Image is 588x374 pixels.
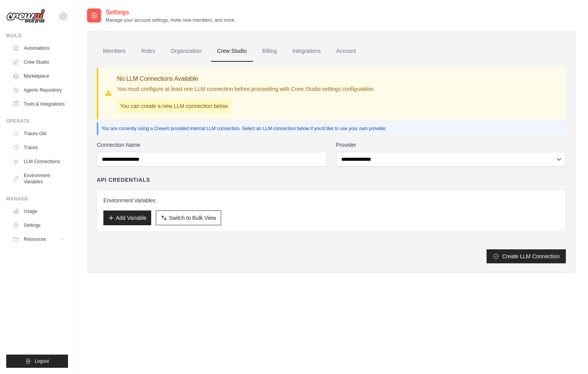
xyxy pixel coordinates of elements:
[256,41,283,62] a: Billing
[9,98,68,110] a: Tools & Integrations
[9,127,68,140] a: Traces Old
[9,84,68,96] a: Agents Repository
[6,33,68,39] div: Build
[97,141,327,149] label: Connection Name
[103,210,151,225] button: Add Variable
[106,8,236,17] h2: Settings
[117,99,231,113] p: You can create a new LLM connection below
[9,141,68,154] a: Traces
[286,41,327,62] a: Integrations
[169,214,216,222] span: Switch to Bulk View
[549,337,588,374] iframe: Chat Widget
[336,141,566,149] label: Provider
[6,355,68,368] button: Logout
[164,41,208,62] a: Organization
[9,56,68,68] a: Crew Studio
[6,9,45,24] img: Logo
[9,42,68,54] a: Automations
[117,74,375,83] h3: No LLM Connections Available
[9,219,68,231] a: Settings
[9,205,68,217] a: Usage
[6,118,68,124] div: Operate
[101,125,563,132] p: You are currently using a CrewAI provided internal LLM connection. Select an LLM connection below...
[97,41,132,62] a: Members
[9,70,68,82] a: Marketplace
[117,85,375,93] p: You must configure at least one LLM connection before proceeding with Crew Studio settings config...
[9,155,68,168] a: LLM Connections
[24,236,46,242] span: Resources
[211,41,253,62] a: Crew Studio
[35,358,49,364] span: Logout
[156,210,221,225] button: Switch to Bulk View
[135,41,161,62] a: Roles
[9,169,68,188] a: Environment Variables
[330,41,362,62] a: Account
[487,249,566,263] button: Create LLM Connection
[6,196,68,202] div: Manage
[9,233,68,245] button: Resources
[103,197,559,204] h3: Environment Variables
[106,17,236,23] p: Manage your account settings, invite new members, and more.
[97,176,150,184] h4: API Credentials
